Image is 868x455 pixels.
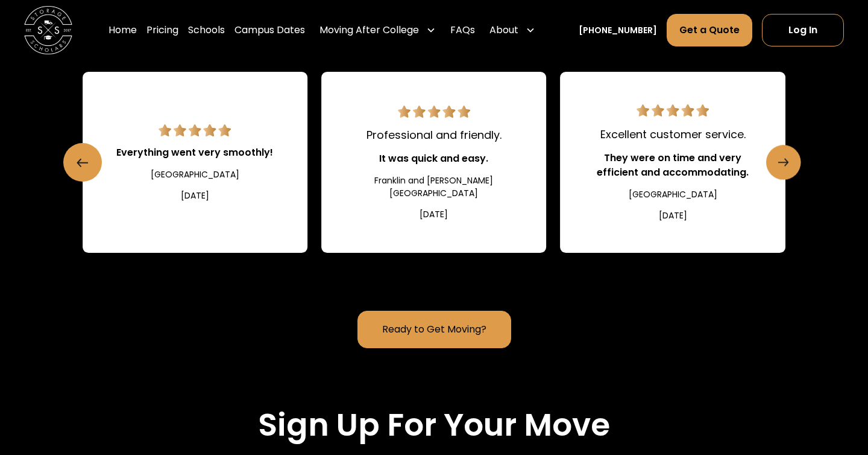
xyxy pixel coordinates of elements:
[151,168,239,181] div: [GEOGRAPHIC_DATA]
[116,145,273,160] div: Everything went very smoothly!
[667,14,752,46] a: Get a Quote
[319,23,419,37] div: Moving After College
[489,23,518,37] div: About
[350,174,517,200] div: Franklin and [PERSON_NAME][GEOGRAPHIC_DATA]
[24,6,72,54] a: home
[762,14,844,46] a: Log In
[590,151,756,180] div: They were on time and very efficient and accommodating.
[357,311,511,348] a: Ready to Get Moving?
[63,143,102,182] a: Previous slide
[108,13,137,47] a: Home
[485,13,540,47] div: About
[600,126,746,142] div: Excellent customer service.
[83,72,307,253] div: 22 / 22
[146,13,178,47] a: Pricing
[315,13,441,47] div: Moving After College
[766,145,801,180] a: Next slide
[379,151,488,166] div: It was quick and easy.
[159,124,231,136] img: 5 star review.
[234,13,305,47] a: Campus Dates
[398,106,470,118] img: 5 star review.
[181,189,209,202] div: [DATE]
[258,406,610,444] h2: Sign Up For Your Move
[420,208,448,221] div: [DATE]
[579,24,657,37] a: [PHONE_NUMBER]
[629,188,717,201] div: [GEOGRAPHIC_DATA]
[83,72,307,253] a: 5 star review.Everything went very smoothly![GEOGRAPHIC_DATA][DATE]
[366,127,502,143] div: Professional and friendly.
[450,13,475,47] a: FAQs
[24,6,72,54] img: Storage Scholars main logo
[188,13,225,47] a: Schools
[561,72,785,253] div: 2 / 22
[637,104,709,116] img: 5 star review.
[321,72,546,253] div: 1 / 22
[321,72,546,253] a: 5 star review.Professional and friendly.It was quick and easy.Franklin and [PERSON_NAME][GEOGRAPH...
[659,209,687,222] div: [DATE]
[561,72,785,253] a: 5 star review.Excellent customer service.They were on time and very efficient and accommodating.[...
